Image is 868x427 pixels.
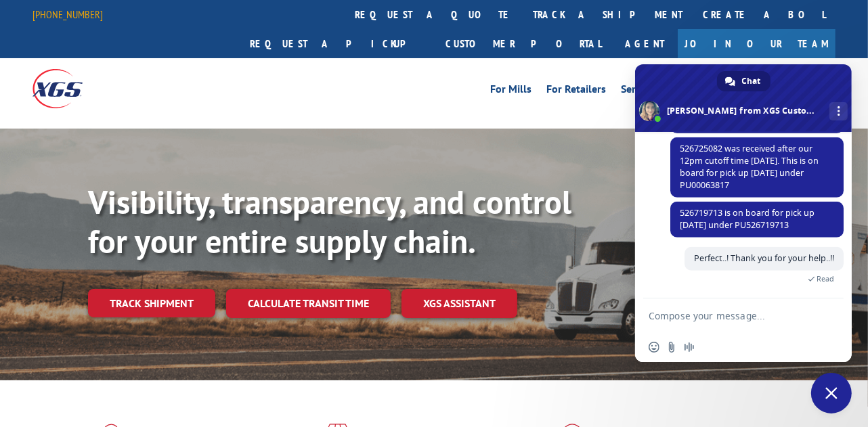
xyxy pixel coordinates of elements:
[649,342,659,353] span: Insert an emoji
[621,84,659,99] a: Services
[546,84,606,99] a: For Retailers
[490,84,531,99] a: For Mills
[678,29,836,58] a: Join Our Team
[226,289,391,318] a: Calculate transit time
[666,342,677,353] span: Send a file
[717,71,771,91] a: Chat
[817,274,834,284] span: Read
[680,143,819,191] span: 526725082 was received after our 12pm cutoff time [DATE]. This is on board for pick up [DATE] und...
[32,7,103,21] a: [PHONE_NUMBER]
[649,298,811,332] textarea: Compose your message...
[611,29,678,58] a: Agent
[694,252,834,264] span: Perfect..! Thank you for your help..!!
[402,289,517,318] a: XGS ASSISTANT
[680,207,815,231] span: 526719713 is on board for pick up [DATE] under PU526719713
[88,181,571,262] b: Visibility, transparency, and control for your entire supply chain.
[88,289,215,317] a: Track shipment
[811,373,852,413] a: Close chat
[742,71,761,91] span: Chat
[435,29,611,58] a: Customer Portal
[684,342,695,353] span: Audio message
[240,29,435,58] a: Request a pickup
